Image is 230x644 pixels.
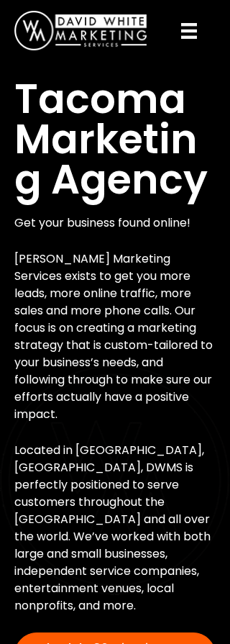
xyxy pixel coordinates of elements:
[14,11,147,50] img: DavidWhite-Marketing-Logo
[14,250,216,423] p: [PERSON_NAME] Marketing Services exists to get you more leads, more online traffic, more sales an...
[14,442,216,614] p: Located in [GEOGRAPHIC_DATA], [GEOGRAPHIC_DATA], DWMS is perfectly positioned to serve customers ...
[175,17,203,45] button: Menu
[14,214,216,232] p: Get your business found online!
[14,24,147,35] a: DavidWhite-Marketing-Logo
[14,71,208,208] span: Tacoma Marketing Agency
